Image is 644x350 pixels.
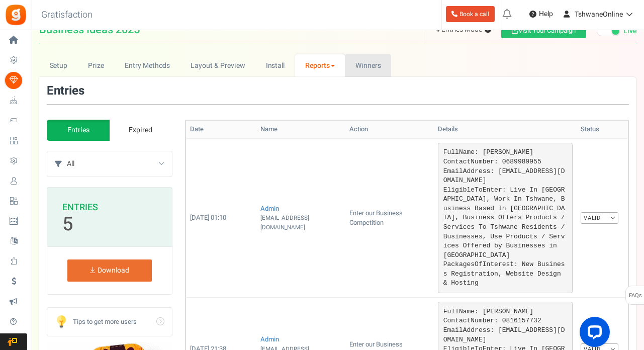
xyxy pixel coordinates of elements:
th: Details [434,121,577,139]
small: [EMAIL_ADDRESS][DOMAIN_NAME] [260,214,309,232]
a: Visit Your Campaign [501,23,586,38]
strong: ContactNumber [443,158,494,165]
span: Business Ideas 2025 [39,24,140,35]
strong: FullName [443,308,475,315]
td: [DATE] 01:10 [186,138,256,297]
a: Book a call [446,6,495,22]
a: Go [47,308,172,336]
a: Valid [581,212,618,224]
a: Layout & Preview [180,54,255,77]
a: Help [525,6,557,22]
h3: Entries [47,84,84,98]
a: admin [260,204,279,213]
img: Gratisfaction [5,4,27,26]
span: TshwaneOnline [575,9,623,20]
strong: EmailAddress [443,326,491,334]
th: Name [256,121,346,139]
pre: : [PERSON_NAME] : 0689989955 : [EMAIL_ADDRESS][DOMAIN_NAME] : Live In [GEOGRAPHIC_DATA], Work In ... [438,143,573,293]
a: Install [255,54,295,77]
a: Prize [78,54,115,77]
a: Entry Methods [115,54,180,77]
strong: EmailAddress [443,167,491,175]
th: Status [577,121,628,139]
a: Reports [295,54,345,77]
a: Setup [39,54,78,77]
p: 5 [62,215,73,234]
a: Download [67,259,152,282]
strong: PackagesOfInterest [443,260,514,268]
span: Help [536,9,553,19]
a: Expired [109,120,172,141]
h3: Gratisfaction [30,5,104,25]
a: Entries [47,120,110,141]
td: Enter our Business Competition [345,138,434,297]
strong: ContactNumber [443,317,494,324]
span: Winners [355,60,381,71]
th: Date [186,121,256,139]
span: Live [623,26,636,36]
h3: Entries [62,203,157,213]
th: Action [345,121,434,139]
strong: FullName [443,148,475,156]
span: FAQs [628,286,642,305]
a: admin [260,334,279,344]
strong: EligibleToEnter [443,186,502,194]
